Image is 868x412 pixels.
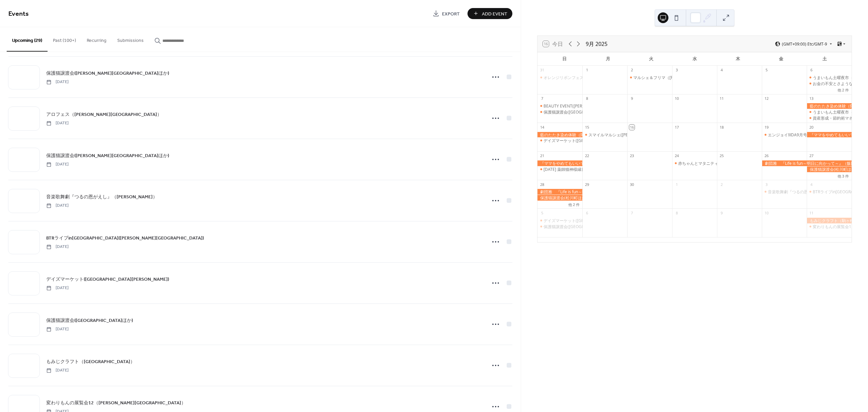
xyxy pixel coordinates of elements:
[537,103,582,109] div: BEAUTY EVENT(飯田市)
[809,210,814,215] div: 11
[442,10,460,17] span: Export
[46,203,69,209] span: [DATE]
[674,125,679,130] div: 17
[112,27,149,51] button: Submissions
[543,52,586,66] div: 日
[762,189,807,195] div: 音楽歌舞劇『つるの恩がえし』（飯田市）
[674,210,679,215] div: 8
[7,27,48,52] button: Upcoming (29)
[629,68,634,73] div: 2
[46,400,186,407] span: 変わりもんの展覧会12（[PERSON_NAME][GEOGRAPHIC_DATA]）
[46,275,169,283] a: デイズマーケット([GEOGRAPHIC_DATA][PERSON_NAME])
[719,210,724,215] div: 9
[537,218,582,223] div: デイズマーケット(中川村)
[48,27,81,51] button: Past (100+)
[46,317,133,324] span: 保護猫譲渡会([GEOGRAPHIC_DATA]ほか)
[719,125,724,130] div: 18
[539,210,545,215] div: 5
[807,115,852,121] div: 資産形成・節約術マネーセミナー（飯田市）
[809,125,814,130] div: 20
[678,160,803,166] div: 赤ちゃんとマタニティさん([PERSON_NAME][GEOGRAPHIC_DATA]）
[46,194,157,201] span: 音楽歌舞劇『つるの恩がえし』（[PERSON_NAME]）
[46,317,133,324] a: 保護猫譲渡会([GEOGRAPHIC_DATA]ほか)
[835,86,852,93] button: 他 2 件
[537,195,582,201] div: 保護猫譲渡会(松川町ほか)
[807,75,852,80] div: うまいもん土曜夜市（喬木村）
[716,52,759,66] div: 木
[537,75,582,80] div: オレンジリボンフェス（飯田市）
[46,285,69,291] span: [DATE]
[46,276,169,283] span: デイズマーケット([GEOGRAPHIC_DATA][PERSON_NAME])
[539,153,545,158] div: 21
[674,182,679,187] div: 1
[782,42,827,46] span: (GMT+09:00) Etc/GMT-9
[807,189,852,195] div: BTRライブinSpaceTama(飯田市)
[566,201,582,208] button: 他 2 件
[807,166,852,172] div: 保護猫譲渡会(松川町ほか)
[809,96,814,101] div: 13
[584,125,589,130] div: 15
[807,103,852,109] div: 藍のたたき染め体験（阿智村）
[764,68,769,73] div: 5
[46,152,169,159] span: 保護猫譲渡会([PERSON_NAME][GEOGRAPHIC_DATA]ほか)
[537,166,582,172] div: 猫の日 薬師猫神様縁日(高森町)
[584,182,589,187] div: 29
[809,68,814,73] div: 6
[809,153,814,158] div: 27
[544,224,618,229] div: 保護猫譲渡会([GEOGRAPHIC_DATA]ほか)
[759,52,803,66] div: 金
[584,153,589,158] div: 22
[630,52,673,66] div: 火
[544,109,618,115] div: 保護猫譲渡会([GEOGRAPHIC_DATA]ほか)
[762,160,852,166] div: 劇団雅 『Life is fun～明日に向かって～』（飯田市）
[719,68,724,73] div: 4
[46,244,69,250] span: [DATE]
[764,182,769,187] div: 3
[633,75,745,80] div: マルシェ＆フリマ（[PERSON_NAME][GEOGRAPHIC_DATA]）
[764,210,769,215] div: 10
[544,138,650,143] div: デイズマーケット([GEOGRAPHIC_DATA][PERSON_NAME])
[46,161,69,167] span: [DATE]
[482,10,507,17] span: Add Event
[584,68,589,73] div: 1
[539,96,545,101] div: 7
[764,125,769,130] div: 19
[46,367,69,373] span: [DATE]
[46,69,169,77] a: 保護猫譲渡会([PERSON_NAME][GEOGRAPHIC_DATA]ほか)
[764,96,769,101] div: 12
[46,234,204,242] a: BTRライブin[GEOGRAPHIC_DATA]([PERSON_NAME][GEOGRAPHIC_DATA])
[537,109,582,115] div: 保護猫譲渡会(高森町ほか)
[674,96,679,101] div: 10
[46,111,162,118] a: アロフェス（[PERSON_NAME][GEOGRAPHIC_DATA]）
[768,189,864,195] div: 音楽歌舞劇『つるの恩がえし』（[PERSON_NAME]）
[803,52,846,66] div: 土
[673,52,716,66] div: 水
[537,132,582,138] div: 藍のたたき染め体験（阿智村）
[719,153,724,158] div: 25
[81,27,112,51] button: Recurring
[768,132,815,138] div: エンジョイ!IIDA9月号発行
[807,81,852,86] div: お金の不安とさようなら（飯田市）
[46,399,186,407] a: 変わりもんの展覧会12（[PERSON_NAME][GEOGRAPHIC_DATA]）
[46,70,169,77] span: 保護猫譲渡会([PERSON_NAME][GEOGRAPHIC_DATA]ほか)
[719,96,724,101] div: 11
[544,166,628,172] div: [DATE] 薬師猫神様縁日([GEOGRAPHIC_DATA])
[588,132,695,138] div: スマイルマルシェ([PERSON_NAME][GEOGRAPHIC_DATA])
[764,153,769,158] div: 26
[629,210,634,215] div: 7
[46,152,169,159] a: 保護猫譲渡会([PERSON_NAME][GEOGRAPHIC_DATA]ほか)
[537,224,582,229] div: 保護猫譲渡会(高森町ほか)
[629,96,634,101] div: 9
[46,79,69,85] span: [DATE]
[627,75,672,80] div: マルシェ＆フリマ（飯田市）
[539,125,545,130] div: 14
[629,153,634,158] div: 23
[467,8,512,19] button: Add Event
[674,68,679,73] div: 3
[586,40,607,48] div: 9月 2025
[46,120,69,126] span: [DATE]
[807,109,852,115] div: うまいもん土曜夜市（喬木村）
[719,182,724,187] div: 2
[807,218,852,223] div: もみじクラフト（駒ヶ根市）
